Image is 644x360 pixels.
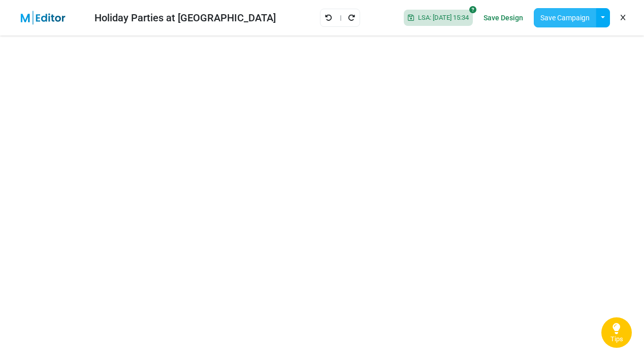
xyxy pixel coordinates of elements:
span: Tips [610,335,623,343]
div: Holiday Parties at [GEOGRAPHIC_DATA] [94,10,276,25]
i: SoftSave® is off [469,6,476,13]
a: Save Design [481,9,526,26]
button: Save Campaign [534,8,596,27]
a: Undo [325,11,333,24]
span: LSA: [DATE] 15:34 [414,14,469,22]
a: Redo [347,11,356,24]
